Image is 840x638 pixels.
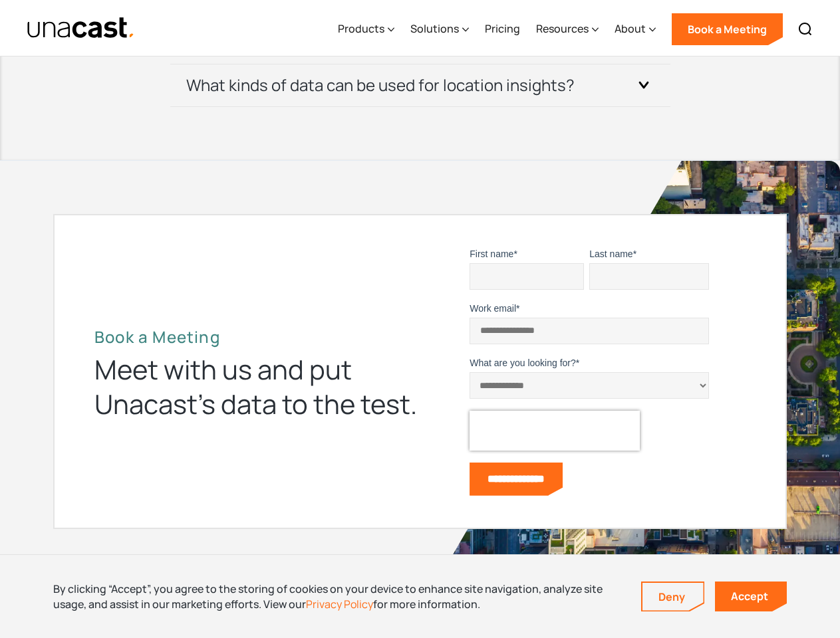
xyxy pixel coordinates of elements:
[306,597,373,611] a: Privacy Policy
[589,249,632,259] span: Last name
[410,2,469,56] div: Solutions
[410,21,459,37] div: Solutions
[642,583,704,611] a: Deny
[94,327,420,347] h2: Book a Meeting
[536,2,599,56] div: Resources
[338,21,384,37] div: Products
[470,249,513,259] span: First name
[615,2,656,56] div: About
[27,17,135,40] img: Unacast text logo
[797,21,813,37] img: Search icon
[672,13,783,45] a: Book a Meeting
[615,21,646,37] div: About
[715,582,787,611] a: Accept
[485,2,520,56] a: Pricing
[470,358,576,368] span: What are you looking for?
[94,352,420,421] div: Meet with us and put Unacast’s data to the test.
[437,161,840,582] img: bird's eye view of the city
[470,411,640,451] iframe: reCAPTCHA
[53,582,621,611] div: By clicking “Accept”, you agree to the storing of cookies on your device to enhance site navigati...
[470,303,516,314] span: Work email
[186,74,575,96] h3: What kinds of data can be used for location insights?
[536,21,589,37] div: Resources
[338,2,394,56] div: Products
[27,17,135,40] a: home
